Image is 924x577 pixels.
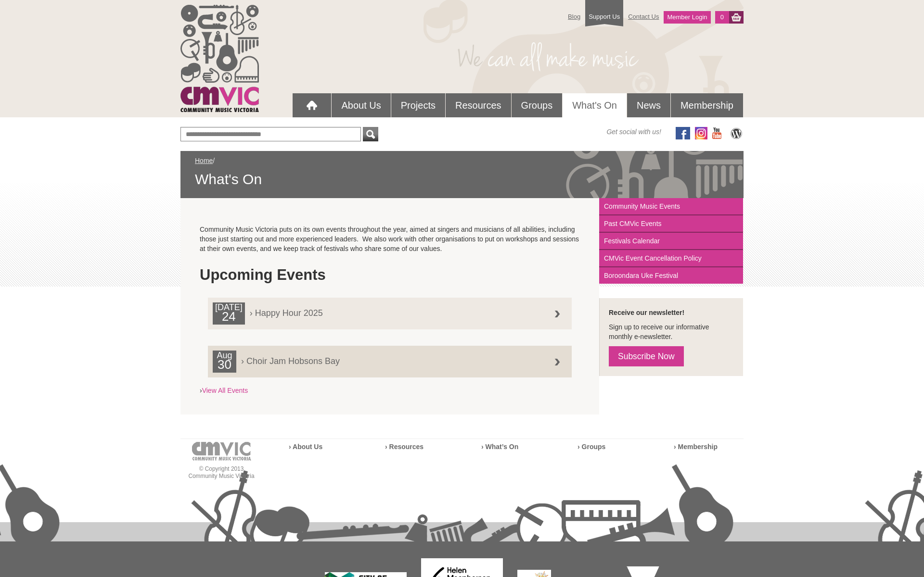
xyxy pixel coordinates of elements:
a: Contact Us [623,8,664,25]
img: cmvic_logo.png [180,5,259,112]
img: CMVic Blog [729,127,744,139]
p: Community Music Victoria puts on its own events throughout the year, aimed at singers and musicia... [200,225,580,253]
div: › [200,261,580,395]
a: › Resources [385,443,423,451]
a: Festivals Calendar [599,233,743,250]
h1: Upcoming Events [200,265,580,285]
div: Aug [213,351,236,373]
a: Resources [446,93,511,117]
a: Home [195,157,213,164]
div: / [195,156,729,188]
a: What's On [563,93,627,117]
a: Blog [563,8,585,25]
a: CMVic Event Cancellation Policy [599,250,743,267]
a: › Membership [674,443,718,451]
img: icon-instagram.png [695,127,707,139]
a: Projects [391,93,445,117]
span: Get social with us! [606,127,661,137]
a: 0 [715,11,729,24]
span: › Happy Hour 2025 [213,302,554,318]
a: Membership [671,93,743,117]
h2: 24 [215,312,243,325]
a: News [627,93,670,117]
a: Member Login [664,11,710,24]
a: Subscribe Now [609,346,684,366]
p: Sign up to receive our informative monthly e-newsletter. [609,322,733,341]
a: Community Music Events [599,198,743,215]
a: About Us [332,93,390,117]
a: Boroondara Uke Festival [599,267,743,284]
img: cmvic-logo-footer.png [192,442,251,461]
a: Aug30 › Choir Jam Hobsons Bay [208,346,572,377]
h2: 30 [215,360,234,373]
a: › What’s On [481,443,518,451]
a: View All Events [202,387,248,394]
div: [DATE] [213,302,245,325]
a: [DATE]24 › Happy Hour 2025 [208,298,572,329]
a: › Groups [577,443,605,451]
a: › About Us [289,443,322,451]
strong: Receive our newsletter! [609,309,684,316]
a: Past CMVic Events [599,215,743,233]
a: Groups [512,93,563,117]
p: © Copyright 2013 Community Music Victoria [180,465,262,480]
span: › Choir Jam Hobsons Bay [213,351,554,366]
span: What's On [195,170,729,188]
